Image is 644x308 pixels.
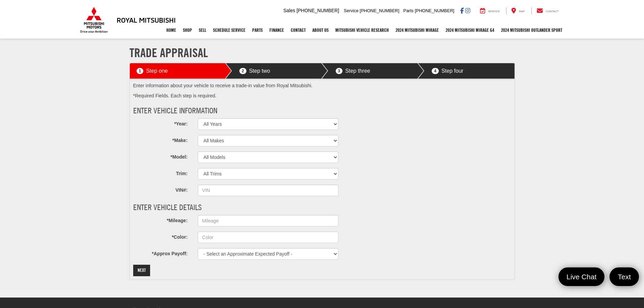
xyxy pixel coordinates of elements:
[137,63,221,79] a: Step one
[475,7,505,14] a: Service
[133,82,511,89] p: Enter information about your vehicle to receive a trade-in value from Royal Mitsubishi.
[128,168,193,177] label: Trim:
[283,8,295,13] span: Sales
[198,232,338,243] input: Color
[133,106,382,115] h3: Enter Vehicle Information
[506,7,530,14] a: Map
[415,8,454,13] span: [PHONE_NUMBER]
[249,22,266,39] a: Parts: Opens in a new tab
[465,8,470,13] a: Instagram: Click to visit our Instagram page
[239,68,246,74] span: 2
[296,8,339,13] span: [PHONE_NUMBER]
[309,22,332,39] a: About Us
[442,22,498,39] a: 2024 Mitsubishi Mirage G4
[266,22,287,39] a: Finance
[117,16,176,24] h3: Royal Mitsubishi
[198,185,338,196] input: VIN
[336,63,413,79] a: Step three
[128,232,193,241] label: *Color:
[239,63,317,79] a: Step two
[128,185,193,194] label: VIN#:
[336,68,343,74] span: 3
[531,7,564,14] a: Contact
[546,10,558,13] span: Contact
[610,267,639,286] a: Text
[128,118,193,127] label: *Year:
[432,63,509,79] a: Step four
[519,10,525,13] span: Map
[128,248,193,257] label: *Approx Payoff:
[432,68,439,74] span: 4
[198,215,338,227] input: Mileage
[133,265,150,276] button: Next
[129,46,515,60] h1: Trade Appraisal
[128,151,193,161] label: *Model:
[163,22,180,39] a: Home
[558,267,605,286] a: Live Chat
[332,22,392,39] a: Mitsubishi Vehicle Research
[360,8,399,13] span: [PHONE_NUMBER]
[498,22,566,39] a: 2024 Mitsubishi Outlander SPORT
[460,8,464,13] a: Facebook: Click to visit our Facebook page
[344,8,358,13] span: Service
[133,203,382,212] h3: Enter Vehicle Details
[180,22,195,39] a: Shop
[128,135,193,144] label: *Make:
[563,272,600,281] span: Live Chat
[210,22,249,39] a: Schedule Service: Opens in a new tab
[195,22,210,39] a: Sell
[392,22,442,39] a: 2024 Mitsubishi Mirage
[79,7,109,33] img: Mitsubishi
[137,68,144,74] span: 1
[128,215,193,224] label: *Mileage:
[287,22,309,39] a: Contact
[614,272,634,281] span: Text
[488,10,500,13] span: Service
[133,93,217,98] span: *Required Fields. Each step is required.
[403,8,413,13] span: Parts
